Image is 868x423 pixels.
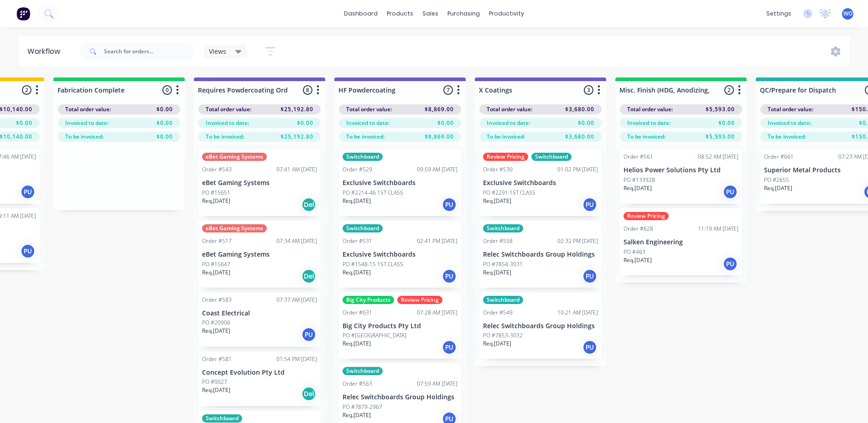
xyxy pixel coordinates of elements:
[27,46,65,57] div: Workflow
[206,133,244,141] span: To be invoiced:
[437,119,454,127] span: $0.00
[417,309,457,317] div: 07:28 AM [DATE]
[487,119,530,127] span: Invoiced to date:
[624,176,655,184] p: PO #133928
[276,165,317,174] div: 07:41 AM [DATE]
[768,119,811,127] span: Invoiced to date:
[768,133,806,141] span: To be invoiced:
[442,340,457,355] div: PU
[343,224,383,232] div: Switchboard
[483,165,513,174] div: Order #530
[479,292,602,359] div: SwitchboardOrder #54910:21 AM [DATE]Relec Switchboards Group HoldingsPO #7853-3032Req.[DATE]PU
[202,165,232,174] div: Order #543
[202,414,242,423] div: Switchboard
[483,331,523,340] p: PO #7853-3032
[21,244,35,258] div: PU
[343,331,406,340] p: PO #[GEOGRAPHIC_DATA]
[718,119,735,127] span: $0.00
[483,296,523,304] div: Switchboard
[346,119,390,127] span: Invoiced to date:
[202,189,230,197] p: PO #15651
[202,197,230,205] p: Req. [DATE]
[339,292,461,359] div: Big City ProductsReview PricingOrder #63107:28 AM [DATE]Big City Products Pty LtdPO #[GEOGRAPHIC_...
[483,268,511,277] p: Req. [DATE]
[624,225,653,233] div: Order #628
[764,176,789,184] p: PO #2655
[156,105,173,113] span: $0.00
[483,197,511,205] p: Req. [DATE]
[531,153,572,161] div: Switchboard
[281,105,313,113] span: $25,192.80
[202,268,230,277] p: Req. [DATE]
[483,340,511,348] p: Req. [DATE]
[343,296,394,304] div: Big City Products
[343,309,372,317] div: Order #631
[483,309,513,317] div: Order #549
[343,251,457,258] p: Exclusive Switchboards
[202,224,267,232] div: eBet Gaming Systems
[487,133,525,141] span: To be invoiced:
[343,322,457,330] p: Big City Products Pty Ltd
[487,105,532,113] span: Total order value:
[343,340,371,348] p: Req. [DATE]
[301,327,316,342] div: PU
[198,221,321,288] div: eBet Gaming SystemsOrder #51707:34 AM [DATE]eBet Gaming SystemsPO #15647Req.[DATE]Del
[706,133,735,141] span: $5,593.00
[198,292,321,347] div: Order #58307:37 AM [DATE]Coast ElectricalPO #20906Req.[DATE]PU
[723,185,738,199] div: PU
[297,119,313,127] span: $0.00
[484,7,529,21] div: productivity
[483,224,523,232] div: Switchboard
[343,393,457,401] p: Relec Switchboards Group Holdings
[202,260,230,268] p: PO #15647
[343,179,457,187] p: Exclusive Switchboards
[343,367,383,375] div: Switchboard
[301,387,316,401] div: Del
[479,221,602,288] div: SwitchboardOrder #55802:32 PM [DATE]Relec Switchboards Group HoldingsPO #7854-3031Req.[DATE]PU
[301,269,316,284] div: Del
[202,179,317,187] p: eBet Gaming Systems
[582,269,597,284] div: PU
[202,378,227,386] p: PO #0027
[624,248,645,256] p: PO #463
[764,184,792,192] p: Req. [DATE]
[202,296,232,304] div: Order #583
[343,260,403,268] p: PO #1548-15 1ST CLASS
[582,340,597,355] div: PU
[343,189,403,197] p: PO #2214-46 1ST CLASS
[65,105,111,113] span: Total order value:
[565,105,594,113] span: $3,680.00
[202,251,317,258] p: eBet Gaming Systems
[627,133,665,141] span: To be invoiced:
[557,309,598,317] div: 10:21 AM [DATE]
[425,105,454,113] span: $8,869.00
[202,386,230,394] p: Req. [DATE]
[483,251,598,258] p: Relec Switchboards Group Holdings
[624,166,738,174] p: Helios Power Solutions Pty Ltd
[343,403,382,411] p: PO #7879-2967
[343,380,372,388] div: Order #563
[843,10,852,18] span: WO
[202,319,230,327] p: PO #20906
[202,327,230,335] p: Req. [DATE]
[343,411,371,419] p: Req. [DATE]
[156,133,173,141] span: $0.00
[624,256,652,264] p: Req. [DATE]
[620,208,742,275] div: Review PricingOrder #62811:19 AM [DATE]Salken EngineeringPO #463Req.[DATE]PU
[198,149,321,216] div: eBet Gaming SystemsOrder #54307:41 AM [DATE]eBet Gaming SystemsPO #15651Req.[DATE]Del
[382,7,418,21] div: products
[723,257,738,271] div: PU
[397,296,442,304] div: Review Pricing
[206,119,249,127] span: Invoiced to date:
[425,133,454,141] span: $8,869.00
[343,197,371,205] p: Req. [DATE]
[483,322,598,330] p: Relec Switchboards Group Holdings
[339,221,461,288] div: SwitchboardOrder #53102:41 PM [DATE]Exclusive SwitchboardsPO #1548-15 1ST CLASSReq.[DATE]PU
[624,212,669,220] div: Review Pricing
[443,7,484,21] div: purchasing
[627,105,673,113] span: Total order value:
[442,197,457,212] div: PU
[339,7,382,21] a: dashboard
[479,149,602,216] div: Review PricingSwitchboardOrder #53001:02 PM [DATE]Exclusive SwitchboardsPO #2291 1ST CLASSReq.[DA...
[156,119,173,127] span: $0.00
